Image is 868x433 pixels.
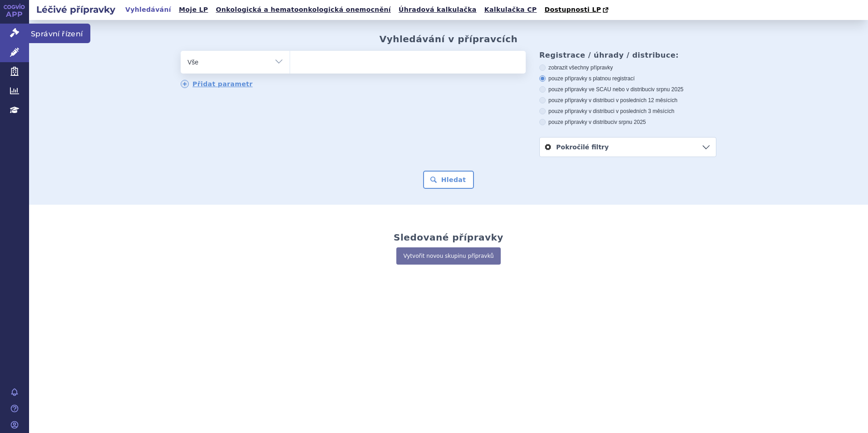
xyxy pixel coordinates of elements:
button: Hledat [423,171,474,189]
h2: Vyhledávání v přípravcích [380,34,518,44]
a: Vytvořit novou skupinu přípravků [396,247,500,265]
label: pouze přípravky v distribuci v posledních 3 měsících [539,108,716,115]
a: Pokročilé filtry [540,138,716,157]
label: pouze přípravky ve SCAU nebo v distribuci [539,86,716,93]
span: v srpnu 2025 [614,119,646,125]
h2: Léčivé přípravky [29,3,123,16]
a: Přidat parametr [181,80,253,88]
label: zobrazit všechny přípravky [539,64,716,71]
a: Dostupnosti LP [542,4,613,16]
a: Kalkulačka CP [482,4,540,16]
span: Správní řízení [29,24,90,43]
span: v srpnu 2025 [652,86,683,93]
a: Vyhledávání [123,4,174,16]
h3: Registrace / úhrady / distribuce: [539,51,716,59]
label: pouze přípravky v distribuci v posledních 12 měsících [539,97,716,104]
label: pouze přípravky s platnou registrací [539,75,716,82]
a: Úhradová kalkulačka [396,4,479,16]
h2: Sledované přípravky [394,232,503,243]
a: Moje LP [176,4,211,16]
a: Onkologická a hematoonkologická onemocnění [213,4,394,16]
label: pouze přípravky v distribuci [539,118,716,126]
span: Dostupnosti LP [544,6,601,13]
